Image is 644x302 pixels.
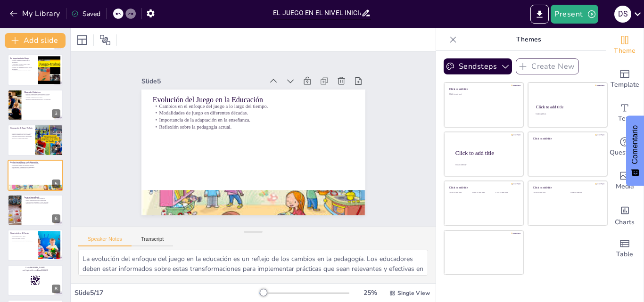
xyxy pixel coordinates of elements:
[24,203,60,205] p: Importancia de la diversión en el aprendizaje.
[24,97,60,98] p: Variedad de materiales en el aula.
[36,197,47,209] button: Duplicate Slide
[530,5,549,24] button: Export to PowerPoint
[449,88,517,91] div: Click to add title
[10,137,33,139] p: Beneficios de la actividad lúdica.
[10,163,60,164] p: Cambios en el enfoque del juego a lo largo del tiempo.
[10,238,35,240] p: Reglas que guían el juego.
[606,198,644,232] div: Add charts and graphs
[24,98,60,100] p: Interacción significativa a través de los materiales.
[155,106,355,134] p: Importancia de la adaptación en la enseñanza.
[449,93,517,96] div: Click to add text
[606,130,644,164] div: Get real-time input from your audience
[52,74,60,83] div: 2
[533,186,601,189] div: Click to add title
[24,93,60,95] p: Creación de materiales específicos para el juego.
[36,127,47,139] button: Duplicate Slide
[606,164,644,198] div: Add images, graphics, shapes or video
[615,217,635,228] span: Charts
[8,160,63,191] div: 5
[49,163,60,174] button: Delete Slide
[78,236,132,246] button: Speaker Notes
[10,59,35,63] p: El juego facilita la socialización y el aprendizaje.
[74,33,90,48] div: Layout
[7,6,64,21] button: My Library
[614,5,631,24] button: d s
[24,196,60,199] p: Juego y Aprendizaje
[444,58,512,74] button: Sendsteps
[10,134,33,136] p: Objetivos establecidos por el docente.
[157,84,358,115] p: Evolución del Juego en la Educación
[24,199,60,201] p: Diseño de actividades lúdicas educativas.
[631,125,639,164] font: Comentario
[49,197,60,209] button: Delete Slide
[10,136,33,138] p: Equilibrio entre diversión y aprendizaje.
[8,90,63,121] div: 3
[99,34,111,46] span: Position
[449,186,517,189] div: Click to add title
[10,57,35,59] p: La Importancia del Juego
[49,127,60,139] button: Delete Slide
[606,28,644,62] div: Change the overall theme
[52,109,60,118] div: 3
[5,33,66,48] button: Add slide
[10,269,60,272] p: and login with code
[10,66,35,70] p: El juego crea un ambiente seguro para el aprendizaje.
[10,168,60,170] p: Reflexión sobre la pedagogía actual.
[52,250,60,258] div: 7
[36,92,47,104] button: Duplicate Slide
[156,99,356,127] p: Modalidades de juego en diferentes décadas.
[8,124,63,155] div: 4
[78,250,428,276] textarea: La evolución del enfoque del juego en la educación es un reflejo de los cambios en la pedagogía. ...
[533,192,563,194] div: Click to add text
[516,58,579,74] button: Create New
[154,113,355,141] p: Reflexión sobre la pedagogía actual.
[74,288,259,297] div: Slide 5 / 17
[24,201,60,203] p: Adquisición de habilidades a través del juego.
[36,163,47,174] button: Duplicate Slide
[71,9,100,18] div: Saved
[616,249,633,260] span: Table
[536,114,598,115] div: Click to add text
[614,6,631,23] div: d s
[472,192,494,194] div: Click to add text
[52,214,60,223] div: 6
[461,28,596,51] p: Themes
[10,161,60,163] p: Evolución del Juego en la Educación
[551,5,598,24] button: Present
[570,192,600,194] div: Click to add text
[610,147,640,158] span: Questions
[536,105,599,109] div: Click to add title
[49,232,60,244] button: Delete Slide
[8,195,63,226] div: 6
[36,57,47,68] button: Duplicate Slide
[606,96,644,130] div: Add text boxes
[148,65,270,87] div: Slide 5
[49,268,60,279] button: Delete Slide
[49,92,60,104] button: Delete Slide
[10,236,35,238] p: Intencionalidad en el juego.
[10,164,60,166] p: Modalidades de juego en diferentes décadas.
[449,192,471,194] div: Click to add text
[10,239,35,241] p: Tiempo presente en la actividad lúdica.
[36,268,47,279] button: Duplicate Slide
[10,241,35,243] p: Exteriorización de deseos y pensamientos.
[10,132,33,134] p: Dualidad del juego: creatividad y trabajo.
[24,91,60,94] p: Materiales Didácticos
[495,192,517,194] div: Click to add text
[606,62,644,96] div: Add ready made slides
[24,198,60,200] p: Integración del juego en el aprendizaje.
[614,46,636,56] span: Theme
[611,80,639,90] span: Template
[618,114,631,124] span: Text
[52,180,60,188] div: 5
[10,266,60,269] p: Go to
[626,116,644,186] button: Comentarios - Mostrar encuesta
[10,70,35,72] p: Los niños aprenden a su propio ritmo.
[156,92,357,120] p: Cambios en el enfoque del juego a lo largo del tiempo.
[533,137,601,140] div: Click to add title
[52,145,60,153] div: 4
[455,164,515,166] div: Click to add body
[49,57,60,68] button: Delete Slide
[359,288,381,297] div: 25 %
[10,127,33,130] p: Concepción de Juego-Trabajo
